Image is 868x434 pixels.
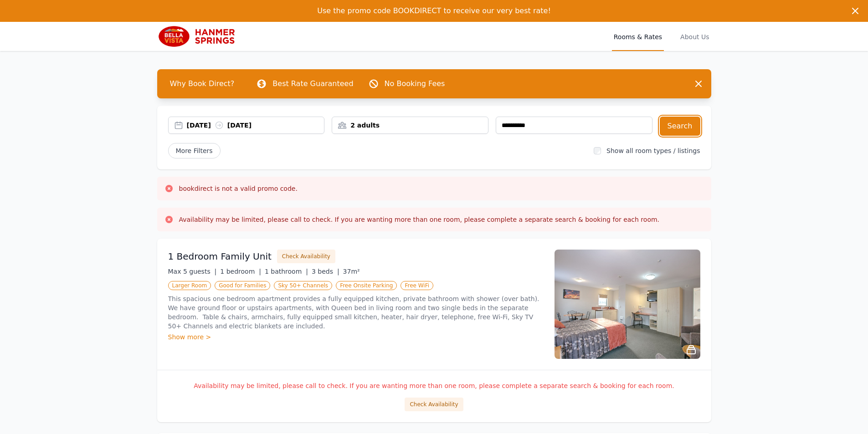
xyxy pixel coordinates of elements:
h3: 1 Bedroom Family Unit [168,250,272,263]
span: Free WiFi [401,281,433,290]
p: No Booking Fees [385,78,445,89]
span: 1 bedroom | [220,268,261,275]
span: Good for Families [215,281,270,290]
h3: Availability may be limited, please call to check. If you are wanting more than one room, please ... [179,215,660,224]
span: More Filters [168,143,221,158]
span: 1 bathroom | [265,268,308,275]
div: Show more > [168,332,544,342]
button: Check Availability [277,250,335,263]
span: 37m² [343,268,360,275]
img: Bella Vista Hanmer Springs [157,26,245,47]
span: Larger Room [168,281,211,290]
button: Check Availability [405,398,463,411]
div: 2 adults [332,121,488,130]
span: Max 5 guests | [168,268,217,275]
h3: bookdirect is not a valid promo code. [179,184,298,193]
button: Search [660,117,700,136]
span: 3 beds | [312,268,339,275]
p: This spacious one bedroom apartment provides a fully equipped kitchen, private bathroom with show... [168,294,544,331]
p: Best Rate Guaranteed [272,78,353,89]
span: Sky 50+ Channels [274,281,332,290]
label: Show all room types / listings [606,147,700,154]
span: Use the promo code BOOKDIRECT to receive our very best rate! [317,6,551,15]
div: [DATE] [DATE] [187,121,324,130]
span: Free Onsite Parking [336,281,397,290]
a: Rooms & Rates [612,22,664,51]
p: Availability may be limited, please call to check. If you are wanting more than one room, please ... [168,381,700,390]
a: About Us [678,22,711,51]
span: Why Book Direct? [163,75,242,93]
